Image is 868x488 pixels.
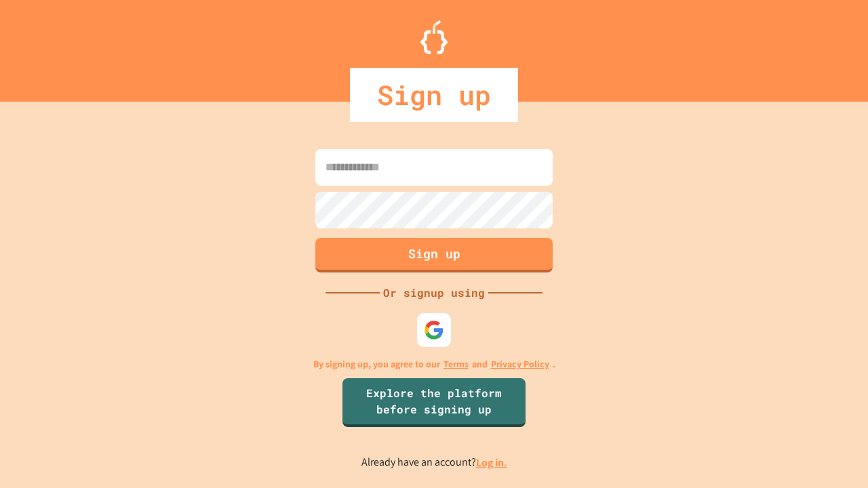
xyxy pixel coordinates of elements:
[424,320,444,340] img: google-icon.svg
[476,455,507,470] a: Log in.
[491,357,549,371] a: Privacy Policy
[420,20,448,54] img: Logo.svg
[361,454,507,471] p: Already have an account?
[380,285,488,301] div: Or signup using
[350,68,518,122] div: Sign up
[313,357,555,371] p: By signing up, you agree to our and .
[443,357,469,371] a: Terms
[315,238,553,272] button: Sign up
[342,378,526,427] a: Explore the platform before signing up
